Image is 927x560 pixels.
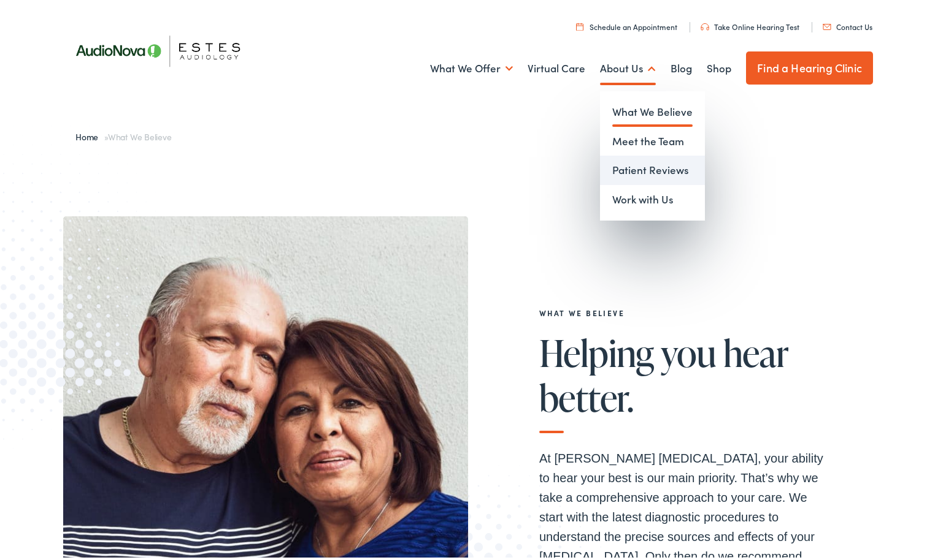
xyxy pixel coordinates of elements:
img: utility icon [701,21,709,28]
a: Find a Hearing Clinic [746,49,873,82]
a: Take Online Hearing Test [701,19,799,29]
a: Patient Reviews [600,153,705,183]
img: utility icon [823,21,831,28]
span: you [661,330,716,371]
a: Meet the Team [600,124,705,154]
a: Work with Us [600,183,705,212]
a: What We Believe [600,95,705,124]
span: Helping [539,330,654,371]
img: utility icon [576,20,583,28]
a: What We Offer [430,44,513,89]
span: hear [723,330,789,371]
a: Virtual Care [528,44,585,89]
a: Blog [671,44,692,89]
span: better. [539,375,634,415]
h2: What We Believe [539,306,834,315]
a: Shop [707,44,731,89]
a: About Us [600,44,656,89]
a: Schedule an Appointment [576,19,677,29]
a: Contact Us [823,19,872,29]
